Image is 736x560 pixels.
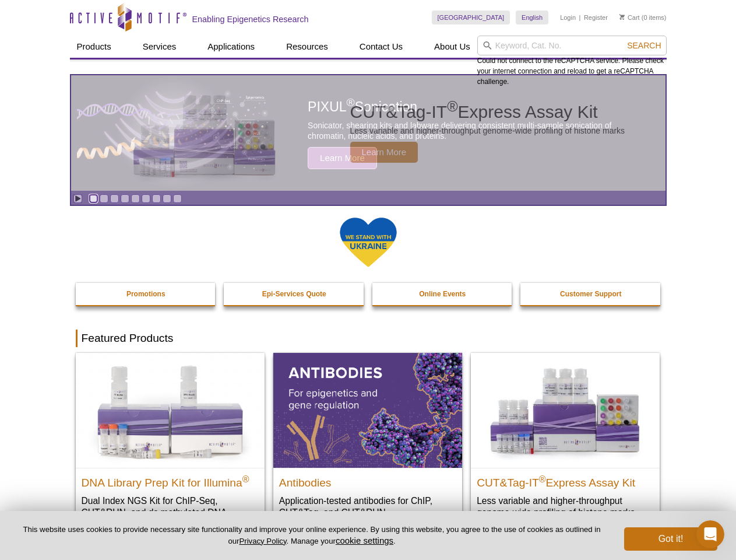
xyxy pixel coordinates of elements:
a: Go to slide 6 [142,194,150,203]
a: English [516,10,548,24]
a: Privacy Policy [239,537,286,545]
button: Got it! [624,527,717,551]
span: Search [627,41,661,50]
a: Products [70,36,118,58]
p: Less variable and higher-throughput genome-wide profiling of histone marks [350,125,625,136]
a: DNA Library Prep Kit for Illumina DNA Library Prep Kit for Illumina® Dual Index NGS Kit for ChIP-... [76,353,265,541]
a: Epi-Services Quote [224,283,365,305]
a: Resources [279,36,335,58]
img: All Antibodies [273,353,462,467]
img: DNA Library Prep Kit for Illumina [76,353,265,467]
strong: Customer Support [560,290,621,298]
sup: ® [447,98,457,114]
a: [GEOGRAPHIC_DATA] [432,10,510,24]
a: Go to slide 3 [110,194,119,203]
h2: CUT&Tag-IT Express Assay Kit [477,471,654,489]
a: CUT&Tag-IT® Express Assay Kit CUT&Tag-IT®Express Assay Kit Less variable and higher-throughput ge... [471,353,660,530]
a: Cart [619,13,640,22]
a: Services [136,36,184,58]
a: About Us [427,36,477,58]
input: Keyword, Cat. No. [477,36,667,55]
a: Go to slide 8 [163,194,171,203]
img: CUT&Tag-IT® Express Assay Kit [471,353,660,467]
button: Search [624,40,664,51]
strong: Online Events [419,290,466,298]
a: Toggle autoplay [73,194,82,203]
article: CUT&Tag-IT Express Assay Kit [71,75,665,191]
a: Promotions [76,283,217,305]
span: Learn More [350,142,418,163]
p: Dual Index NGS Kit for ChIP-Seq, CUT&RUN, and ds methylated DNA assays. [82,495,259,530]
a: Applications [200,36,262,58]
a: Contact Us [353,36,410,58]
a: CUT&Tag-IT Express Assay Kit CUT&Tag-IT®Express Assay Kit Less variable and higher-throughput gen... [71,75,665,191]
a: Go to slide 1 [89,194,98,203]
p: Less variable and higher-throughput genome-wide profiling of histone marks​. [477,495,654,519]
sup: ® [242,474,249,484]
h2: Featured Products [76,330,661,347]
p: This website uses cookies to provide necessary site functionality and improve your online experie... [19,524,605,547]
a: Login [560,13,576,22]
p: Application-tested antibodies for ChIP, CUT&Tag, and CUT&RUN. [279,495,456,519]
button: cookie settings [336,535,393,545]
strong: Epi-Services Quote [262,290,326,298]
img: CUT&Tag-IT Express Assay Kit [108,69,301,197]
sup: ® [539,474,546,484]
a: Register [584,13,608,22]
strong: Promotions [126,290,165,298]
h2: CUT&Tag-IT Express Assay Kit [350,103,625,121]
li: | [579,10,581,24]
a: Go to slide 4 [121,194,129,203]
a: All Antibodies Antibodies Application-tested antibodies for ChIP, CUT&Tag, and CUT&RUN. [273,353,462,530]
img: We Stand With Ukraine [339,216,397,268]
li: (0 items) [619,10,667,24]
img: Your Cart [619,14,625,20]
h2: Antibodies [279,471,456,489]
a: Go to slide 5 [131,194,140,203]
a: Go to slide 2 [100,194,108,203]
h2: Enabling Epigenetics Research [192,14,309,24]
a: Go to slide 9 [173,194,182,203]
a: Go to slide 7 [152,194,161,203]
h2: DNA Library Prep Kit for Illumina [82,471,259,489]
a: Online Events [372,283,513,305]
iframe: Intercom live chat [696,520,724,548]
div: Could not connect to the reCAPTCHA service. Please check your internet connection and reload to g... [477,36,667,87]
a: Customer Support [520,283,661,305]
